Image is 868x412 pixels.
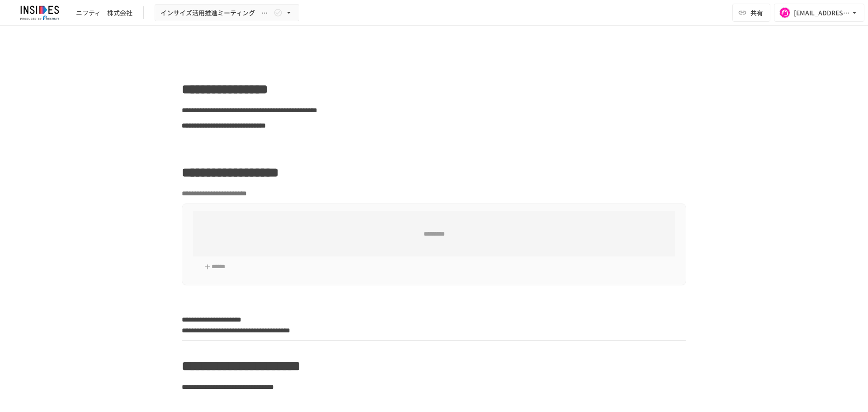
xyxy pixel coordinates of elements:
[750,8,763,18] span: 共有
[11,5,69,20] img: JmGSPSkPjKwBq77AtHmwC7bJguQHJlCRQfAXtnx4WuV
[794,7,850,19] div: [EMAIL_ADDRESS][DOMAIN_NAME]
[76,8,132,18] div: ニフティ 株式会社
[155,4,299,22] button: インサイズ活用推進ミーティング ～３回目～
[732,4,770,22] button: 共有
[774,4,864,22] button: [EMAIL_ADDRESS][DOMAIN_NAME]
[160,7,272,19] span: インサイズ活用推進ミーティング ～３回目～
